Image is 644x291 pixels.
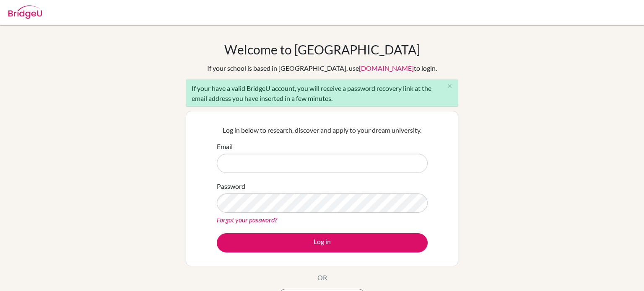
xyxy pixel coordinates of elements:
p: Log in below to research, discover and apply to your dream university. [217,125,428,135]
img: Bridge-U [8,5,42,19]
h1: Welcome to [GEOGRAPHIC_DATA] [224,42,420,57]
button: Close [441,80,458,93]
i: close [447,83,453,89]
div: If your school is based in [GEOGRAPHIC_DATA], use to login. [207,63,437,73]
p: OR [317,273,327,283]
div: If your have a valid BridgeU account, you will receive a password recovery link at the email addr... [186,80,458,107]
label: Email [217,142,233,152]
button: Log in [217,233,428,252]
a: [DOMAIN_NAME] [359,64,414,72]
a: Forgot your password? [217,216,277,224]
label: Password [217,181,245,191]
